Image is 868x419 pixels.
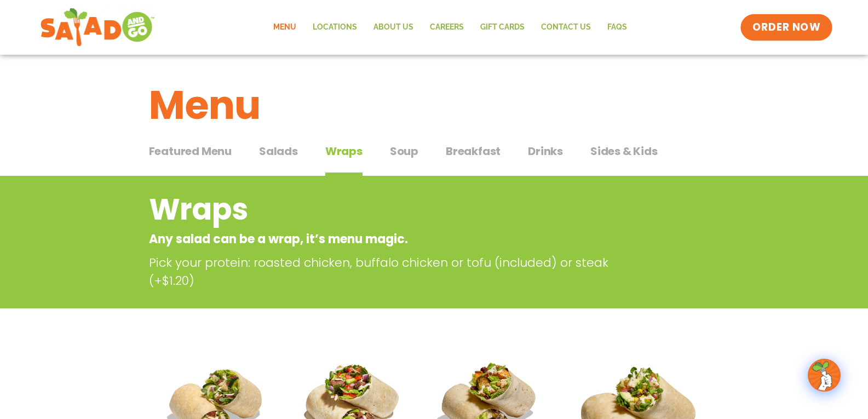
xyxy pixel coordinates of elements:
img: wpChatIcon [809,360,840,391]
a: ORDER NOW [740,14,832,41]
span: Breakfast [446,143,501,159]
span: Salads [259,143,298,159]
img: new-SAG-logo-768×292 [40,5,156,49]
p: Any salad can be a wrap, it’s menu magic. [149,230,631,248]
a: FAQs [599,15,635,40]
a: Contact Us [533,15,599,40]
span: Drinks [528,143,563,159]
span: Soup [390,143,418,159]
a: Locations [304,15,365,40]
h1: Menu [149,76,720,135]
span: ORDER NOW [752,20,820,35]
a: Careers [422,15,472,40]
span: Sides & Kids [590,143,658,159]
a: Menu [265,15,304,40]
h2: Wraps [149,187,631,232]
span: Wraps [325,143,363,159]
span: Featured Menu [149,143,232,159]
a: GIFT CARDS [472,15,533,40]
a: About Us [365,15,422,40]
nav: Menu [265,15,635,40]
p: Pick your protein: roasted chicken, buffalo chicken or tofu (included) or steak (+$1.20) [149,254,636,290]
div: Tabbed content [149,139,720,176]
